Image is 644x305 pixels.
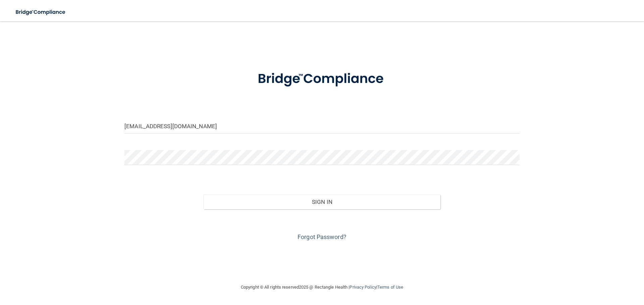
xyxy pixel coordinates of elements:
[124,119,520,134] input: Email
[10,5,72,19] img: bridge_compliance_login_screen.278c3ca4.svg
[298,233,346,240] a: Forgot Password?
[244,62,400,96] img: bridge_compliance_login_screen.278c3ca4.svg
[350,285,376,290] a: Privacy Policy
[377,285,403,290] a: Terms of Use
[204,195,441,209] button: Sign In
[200,277,444,298] div: Copyright © All rights reserved 2025 @ Rectangle Health | |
